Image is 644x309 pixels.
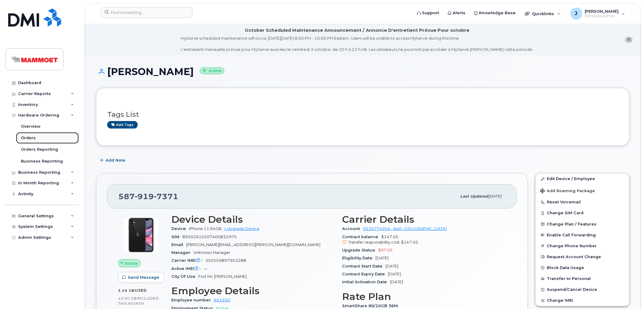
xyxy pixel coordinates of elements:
span: Employee number [171,298,214,302]
span: 7371 [154,192,178,201]
button: Add Roaming Package [536,184,629,197]
span: Fort Mc [PERSON_NAME] [198,274,247,279]
span: 10.00 GB [118,296,137,301]
span: Contract Expiry Date [342,272,388,276]
span: Eligibility Date [342,256,376,260]
button: Change Phone Number [536,241,629,251]
span: iPhone 11 64GB [189,226,222,231]
h3: Employee Details [171,285,335,296]
button: Suspend/Cancel Device [536,284,629,295]
span: Contract balance [342,235,381,239]
span: Manager [171,250,193,255]
span: Unknown Manager [193,250,230,255]
span: Device [171,226,189,231]
span: Change Plan / Features [547,222,597,226]
button: Add Note [96,155,130,166]
h3: Carrier Details [342,214,506,225]
button: Change SIM Card [536,208,629,219]
span: SIM [171,235,182,239]
span: Enable Call Forwarding [547,233,596,237]
button: Reset Voicemail [536,197,629,208]
div: MyServe scheduled maintenance will occur [DATE][DATE] 8:00 PM - 10:00 PM Eastern. Users will be u... [181,35,533,52]
span: Add Note [106,157,125,163]
button: Block Data Usage [536,262,629,273]
button: Enable Call Forwarding [536,230,629,241]
a: 0530774954 - Bell - [GEOGRAPHIC_DATA] [363,226,447,231]
button: Change Plan / Features [536,219,629,230]
h3: Device Details [171,214,335,225]
iframe: Messenger Launcher [618,283,639,304]
a: + Upgrade Device [224,226,259,231]
span: City Of Use [171,274,198,279]
h3: Rate Plan [342,291,506,302]
span: [DATE] [488,194,502,199]
span: — [203,266,207,271]
button: Transfer to Personal [536,273,629,284]
button: close notification [625,37,633,43]
span: Suspend/Cancel Device [547,288,597,292]
span: SmartShare 80/10GB 36M [342,304,401,308]
span: used [135,288,147,293]
span: Send Message [128,274,159,280]
img: iPhone_11.jpg [123,217,159,253]
span: $147.05 [342,235,506,245]
span: [DATE] [386,264,399,268]
span: Active IMEI [171,266,203,271]
span: Upgrade Status [342,248,378,252]
span: [DATE] [388,272,401,276]
span: included this month [118,296,159,306]
h3: Tags List [107,111,619,118]
span: Account [342,226,363,231]
span: $97.05 [378,248,393,252]
span: 919 [135,192,154,201]
small: Active [200,67,224,74]
span: Last updated [461,194,488,199]
a: Add tags [107,121,138,129]
span: Email [171,242,186,247]
div: October Scheduled Maintenance Announcement / Annonce D'entretient Prévue Pour octobre [245,27,470,34]
span: [PERSON_NAME][EMAIL_ADDRESS][PERSON_NAME][DOMAIN_NAME] [186,242,320,247]
span: 350559897953288 [205,258,246,263]
span: Add Roaming Package [540,189,595,194]
span: Transfer responsibility cost [348,240,400,245]
span: 89302610207400832975 [182,235,237,239]
span: Contract Start Date [342,264,386,268]
span: 587 [118,192,178,201]
button: Request Account Change [536,251,629,262]
span: [DATE] [376,256,389,260]
span: 3.29 GB [118,288,135,293]
span: [DATE] [390,280,403,284]
button: Send Message [118,272,164,283]
h1: [PERSON_NAME] [96,66,630,77]
button: Change IMEI [536,295,629,306]
span: $147.05 [401,240,418,245]
span: Initial Activation Date [342,280,390,284]
span: Active [125,261,138,266]
a: 951930 [214,298,230,302]
a: Edit Device / Employee [536,173,629,184]
span: Carrier IMEI [171,258,205,263]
